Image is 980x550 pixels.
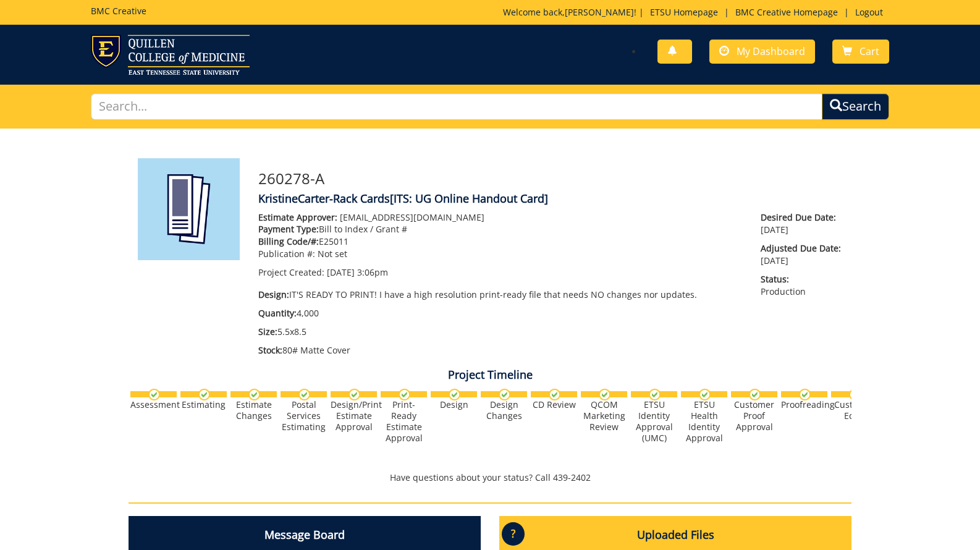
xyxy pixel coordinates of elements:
a: My Dashboard [709,40,815,64]
img: checkmark [399,389,410,400]
img: checkmark [549,389,560,400]
img: checkmark [849,389,861,400]
span: [ITS: UG Online Handout Card] [390,191,548,206]
img: checkmark [298,389,310,400]
p: Have questions about your status? Call 439-2402 [129,472,851,484]
img: ETSU logo [91,35,250,75]
span: Publication #: [258,248,315,260]
span: Payment Type: [258,223,319,235]
p: IT'S READY TO PRINT! I have a high resolution print-ready file that needs NO changes nor updates. [258,289,742,301]
h4: Project Timeline [129,369,851,381]
span: Quantity: [258,307,297,319]
h5: BMC Creative [91,6,146,15]
p: 5.5x8.5 [258,326,742,338]
a: Cart [832,40,889,64]
div: Print-Ready Estimate Approval [381,399,427,444]
p: [DATE] [761,211,842,236]
img: checkmark [699,389,711,400]
p: Production [761,273,842,298]
span: Billing Code/#: [258,235,319,247]
p: E25011 [258,235,742,248]
img: checkmark [749,389,761,400]
div: ETSU Health Identity Approval [681,399,727,444]
button: Search [822,93,889,120]
p: 80# Matte Cover [258,344,742,357]
p: Welcome back, ! | | | [503,6,889,19]
h4: KristineCarter-Rack Cards [258,193,842,205]
p: ? [502,522,525,546]
span: Size: [258,326,277,337]
img: checkmark [599,389,610,400]
p: [EMAIL_ADDRESS][DOMAIN_NAME] [258,211,742,224]
div: Proofreading [781,399,827,410]
div: CD Review [531,399,577,410]
div: Design [431,399,477,410]
span: My Dashboard [737,44,805,58]
a: ETSU Homepage [644,6,724,18]
img: checkmark [148,389,160,400]
span: Stock: [258,344,282,356]
p: 4,000 [258,307,742,319]
span: Status: [761,273,842,286]
div: Postal Services Estimating [281,399,327,433]
div: QCOM Marketing Review [581,399,627,433]
div: Customer Edits [831,399,877,421]
a: BMC Creative Homepage [729,6,844,18]
div: Estimating [180,399,227,410]
img: checkmark [348,389,360,400]
div: Design Changes [481,399,527,421]
img: checkmark [799,389,811,400]
p: Bill to Index / Grant # [258,223,742,235]
img: checkmark [198,389,210,400]
p: [DATE] [761,242,842,267]
div: ETSU Identity Approval (UMC) [631,399,677,444]
img: checkmark [649,389,661,400]
h3: 260278-A [258,171,842,187]
span: Adjusted Due Date: [761,242,842,255]
img: checkmark [248,389,260,400]
img: Product featured image [138,158,240,260]
span: Not set [318,248,347,260]
input: Search... [91,93,822,120]
span: [DATE] 3:06pm [327,266,388,278]
div: Customer Proof Approval [731,399,777,433]
span: Estimate Approver: [258,211,337,223]
img: checkmark [499,389,510,400]
span: Project Created: [258,266,324,278]
img: checkmark [449,389,460,400]
span: Desired Due Date: [761,211,842,224]
span: Cart [860,44,879,58]
a: Logout [849,6,889,18]
div: Estimate Changes [230,399,277,421]
span: Design: [258,289,289,300]
a: [PERSON_NAME] [565,6,634,18]
div: Design/Print Estimate Approval [331,399,377,433]
div: Assessment [130,399,177,410]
